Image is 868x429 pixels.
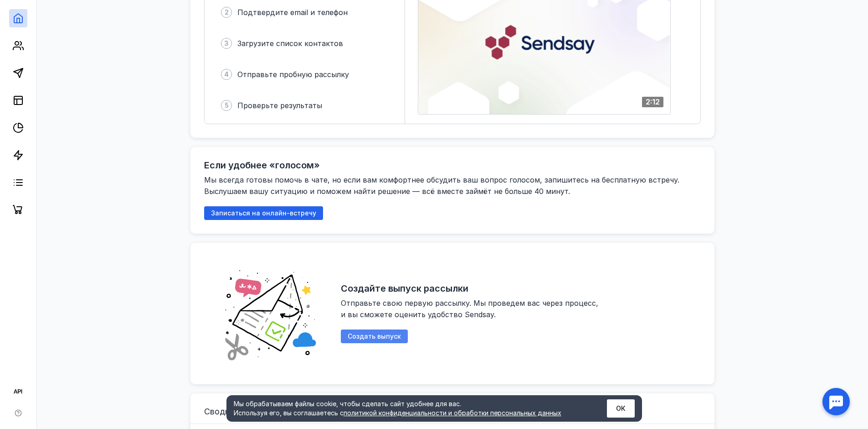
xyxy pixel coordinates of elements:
img: abd19fe006828e56528c6cd305e49c57.png [213,256,327,371]
span: Загрузите список контактов [237,39,343,48]
span: Записаться на онлайн-встречу [211,209,316,217]
a: политикой конфиденциальности и обработки персональных данных [344,409,561,417]
h3: Сводная статистика по тарифу и каналам [204,407,701,416]
h2: Создайте выпуск рассылки [341,283,468,294]
span: Подтвердите email и телефон [237,8,348,17]
span: Проверьте результаты [237,101,322,110]
span: Создать выпуск [348,333,401,340]
span: 5 [225,101,229,110]
span: Отправьте пробную рассылку [237,70,349,79]
span: Мы всегда готовы помочь в чате, но если вам комфортнее обсудить ваш вопрос голосом, запишитесь на... [204,175,682,196]
div: 2:12 [642,97,663,107]
div: Мы обрабатываем файлы cookie, чтобы сделать сайт удобнее для вас. Используя его, вы соглашаетесь c [234,399,585,418]
span: 4 [224,70,229,79]
span: 3 [224,39,229,48]
a: Записаться на онлайн-встречу [204,209,323,217]
button: ОК [607,399,635,418]
button: Создать выпуск [341,330,408,343]
button: Записаться на онлайн-встречу [204,206,323,220]
span: 2 [225,8,229,17]
span: Отправьте свою первую рассылку. Мы проведем вас через процесс, и вы сможете оценить удобство Send... [341,298,601,319]
h2: Если удобнее «голосом» [204,160,320,171]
